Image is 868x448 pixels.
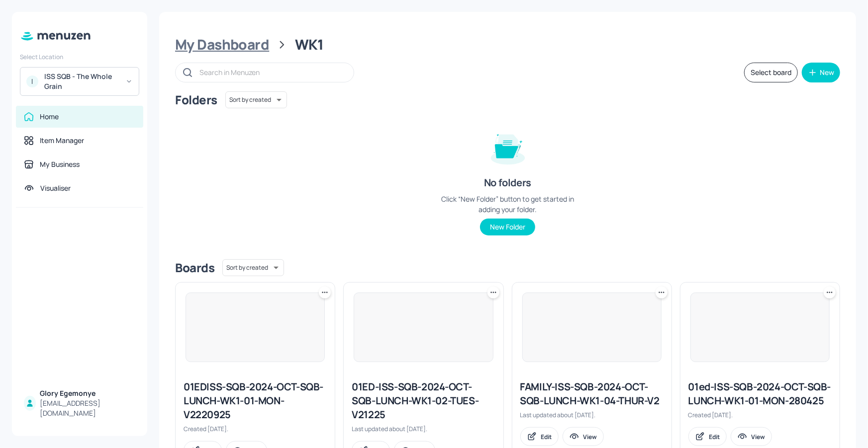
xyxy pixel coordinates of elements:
div: Last updated about [DATE]. [520,411,664,419]
div: Created [DATE]. [184,425,327,433]
button: New [802,63,840,82]
div: New [820,69,834,76]
div: Glory Egemonye [40,388,135,398]
img: folder-empty [483,122,533,172]
div: My Business [40,159,80,169]
div: FAMILY-ISS-SQB-2024-OCT-SQB-LUNCH-WK1-04-THUR-V2 [520,380,664,408]
div: Last updated about [DATE]. [352,425,495,433]
div: Sort by created [222,258,284,278]
div: Folders [175,92,217,108]
button: New Folder [480,219,535,235]
div: Click “New Folder” button to get started in adding your folder. [433,194,582,215]
div: 01ED-ISS-SQB-2024-OCT-SQB-LUNCH-WK1-02-TUES-V21225 [352,380,495,422]
div: Boards [175,260,214,276]
div: My Dashboard [175,36,269,54]
div: No folders [484,176,531,190]
div: Edit [709,433,720,441]
div: [EMAIL_ADDRESS][DOMAIN_NAME] [40,398,135,418]
div: I [26,75,38,87]
input: Search in Menuzen [199,65,344,79]
div: View [752,433,766,441]
button: Select board [744,63,798,82]
div: View [583,433,597,441]
div: Select Location [20,53,139,61]
div: Created [DATE]. [688,411,832,419]
div: Home [40,112,59,122]
div: Visualiser [40,183,71,193]
div: Edit [541,433,552,441]
div: Sort by created [225,90,287,110]
div: WK1 [295,36,324,54]
div: ISS SQB - The Whole Grain [44,72,119,91]
div: Item Manager [40,136,84,146]
div: 01EDISS-SQB-2024-OCT-SQB-LUNCH-WK1-01-MON-V2220925 [184,380,327,422]
div: 01ed-ISS-SQB-2024-OCT-SQB-LUNCH-WK1-01-MON-280425 [688,380,832,408]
